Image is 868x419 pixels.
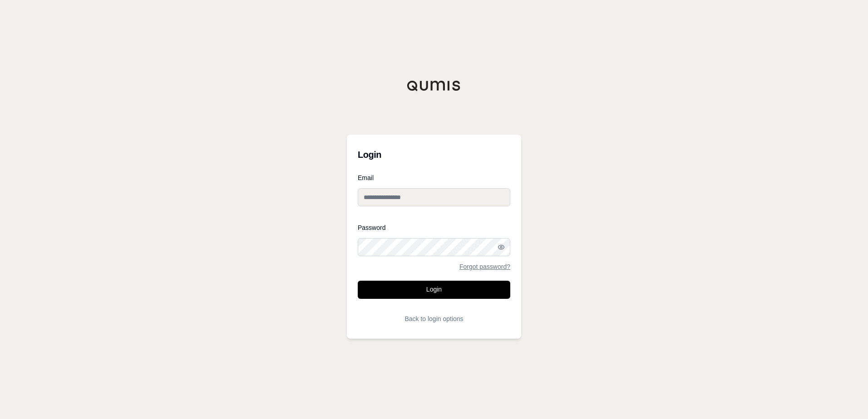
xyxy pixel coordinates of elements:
[358,224,510,231] label: Password
[407,80,461,91] img: Qumis
[358,175,510,181] label: Email
[459,263,510,270] a: Forgot password?
[358,310,510,328] button: Back to login options
[358,146,510,164] h3: Login
[358,281,510,299] button: Login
